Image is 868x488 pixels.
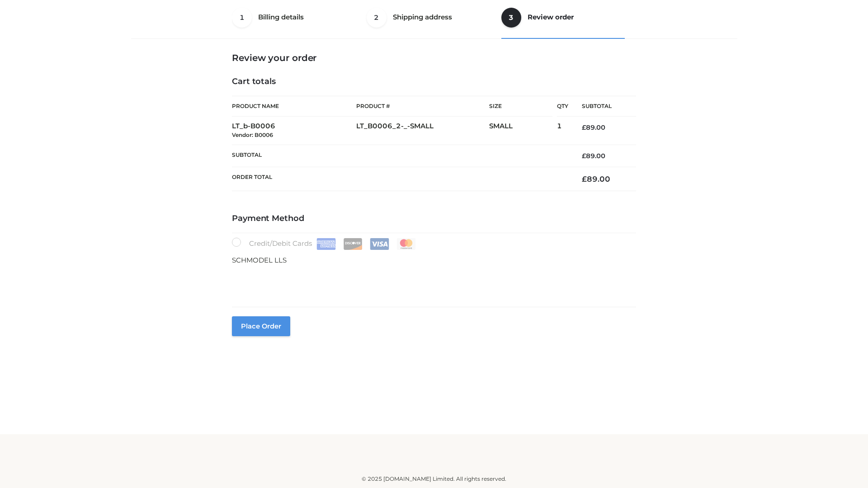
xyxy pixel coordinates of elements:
[316,238,336,250] img: Amex
[356,96,489,117] th: Product #
[370,238,389,250] img: Visa
[232,77,636,87] h4: Cart totals
[489,96,552,117] th: Size
[582,174,587,183] span: £
[230,264,634,297] iframe: Secure payment input frame
[232,131,273,138] small: Vendor: B0006
[232,117,356,145] td: LT_b-B0006
[232,238,417,250] label: Credit/Debit Cards
[343,238,363,250] img: Discover
[232,52,636,63] h3: Review your order
[396,238,416,250] img: Mastercard
[582,123,605,131] bdi: 89.00
[232,145,568,167] th: Subtotal
[232,167,568,191] th: Order Total
[582,152,605,160] bdi: 89.00
[232,316,290,336] button: Place order
[568,96,636,117] th: Subtotal
[582,152,586,160] span: £
[356,117,489,145] td: LT_B0006_2-_-SMALL
[489,117,557,145] td: SMALL
[232,96,356,117] th: Product Name
[232,254,636,266] p: SCHMODEL LLS
[557,117,568,145] td: 1
[582,123,586,131] span: £
[232,214,636,224] h4: Payment Method
[134,474,734,483] div: © 2025 [DOMAIN_NAME] Limited. All rights reserved.
[557,96,568,117] th: Qty
[582,174,610,183] bdi: 89.00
